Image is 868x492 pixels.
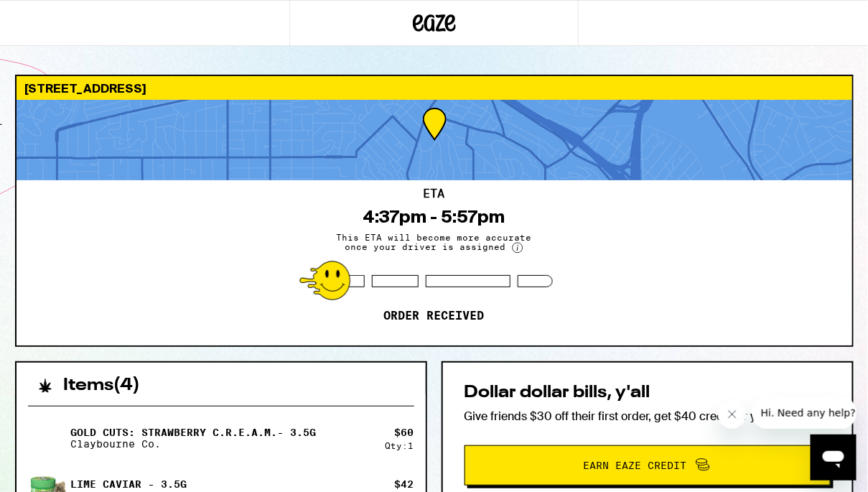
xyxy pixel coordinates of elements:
div: 4:37pm - 5:57pm [363,207,505,227]
div: Qty: 1 [386,441,414,450]
div: [STREET_ADDRESS] [17,76,852,100]
div: $ 42 [395,478,414,490]
h2: Dollar dollar bills, y'all [465,384,831,402]
p: Lime Caviar - 3.5g [71,478,187,490]
span: This ETA will become more accurate once your driver is assigned [327,233,542,254]
iframe: Button to launch messaging window [811,435,857,481]
p: Give friends $30 off their first order, get $40 credit for yourself! [465,409,831,424]
div: $ 60 [395,427,414,438]
iframe: Message from company [752,397,857,429]
h2: ETA [424,188,445,200]
h2: Items ( 4 ) [64,377,141,394]
p: Claybourne Co. [71,438,317,450]
span: Earn Eaze Credit [584,460,687,470]
button: Earn Eaze Credit [465,445,831,486]
iframe: Close message [718,400,747,429]
img: Gold Cuts: Strawberry C.R.E.A.M.- 3.5g [28,418,68,458]
p: Order received [384,309,485,323]
p: Gold Cuts: Strawberry C.R.E.A.M.- 3.5g [71,427,317,438]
